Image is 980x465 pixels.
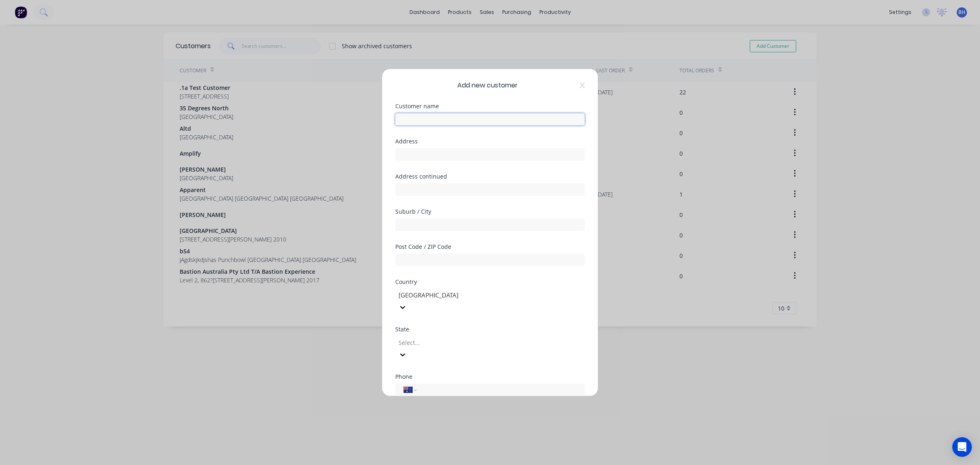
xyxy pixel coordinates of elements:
div: Address continued [395,174,585,179]
div: Country [395,279,585,285]
div: Phone [395,374,585,380]
div: Open Intercom Messenger [952,437,972,457]
span: Add new customer [457,80,518,90]
div: Post Code / ZIP Code [395,244,585,250]
div: Address [395,139,585,144]
div: Suburb / City [395,209,585,215]
div: Customer name [395,103,585,109]
div: State [395,326,585,332]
